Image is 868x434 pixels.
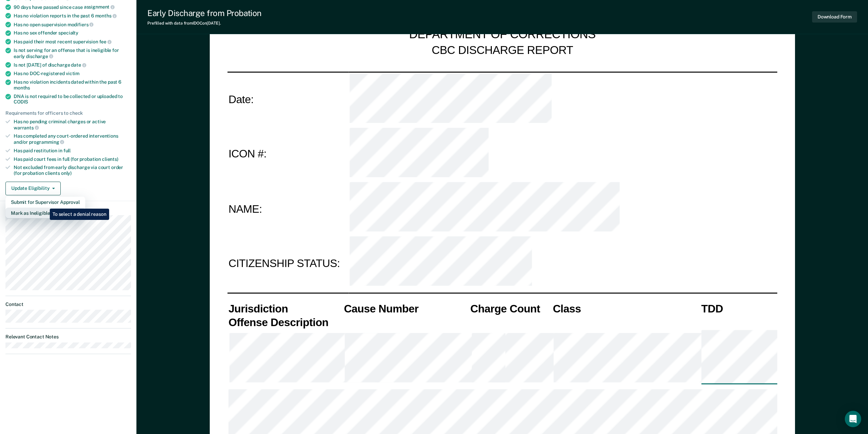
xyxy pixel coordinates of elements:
[29,139,64,145] span: programming
[551,301,700,315] th: Class
[61,170,72,176] span: only)
[95,13,117,18] span: months
[14,85,30,90] span: months
[14,156,131,162] div: Has paid court fees in full (for probation
[147,21,262,26] div: Prefilled with data from IDOC on [DATE] .
[147,8,262,18] div: Early Discharge from Probation
[58,30,78,36] span: specialty
[14,13,131,19] div: Has no violation reports in the past 6
[102,156,118,162] span: clients)
[14,22,131,28] div: Has no open supervision
[5,208,85,219] button: Mark as Ineligible
[700,301,777,315] th: TDD
[5,110,131,116] div: Requirements for officers to check
[14,79,131,91] div: Has no violation incidents dated within the past 6
[63,148,71,153] span: full
[227,236,349,290] td: CITIZENSHIP STATUS:
[26,54,53,59] span: discharge
[5,334,131,340] dt: Relevant Contact Notes
[227,181,349,236] td: NAME:
[431,43,573,57] div: CBC DISCHARGE REPORT
[343,301,469,315] th: Cause Number
[14,94,131,105] div: DNA is not required to be collected or uploaded to
[14,119,131,130] div: Has no pending criminal charges or active
[68,22,94,27] span: modifiers
[14,99,28,104] span: CODIS
[845,411,861,427] div: Open Intercom Messenger
[14,125,39,130] span: warrants
[5,182,61,195] button: Update Eligibility
[227,127,349,181] td: ICON #:
[5,302,131,307] dt: Contact
[14,71,131,76] div: Has no DOC-registered
[14,148,131,154] div: Has paid restitution in
[99,39,112,44] span: fee
[469,301,552,315] th: Charge Count
[71,62,86,68] span: date
[66,71,79,76] span: victim
[227,72,349,127] td: Date:
[14,62,131,68] div: Is not [DATE] of discharge
[84,4,115,10] span: assignment
[409,27,595,43] div: DEPARTMENT OF CORRECTIONS
[812,11,857,23] button: Download Form
[14,47,131,59] div: Is not serving for an offense that is ineligible for early
[14,4,131,10] div: 90 days have passed since case
[14,165,131,176] div: Not excluded from early discharge via court order (for probation clients
[14,30,131,36] div: Has no sex offender
[227,315,343,329] th: Offense Description
[227,301,343,315] th: Jurisdiction
[14,133,131,145] div: Has completed any court-ordered interventions and/or
[14,39,131,45] div: Has paid their most recent supervision
[5,197,85,208] button: Submit for Supervisor Approval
